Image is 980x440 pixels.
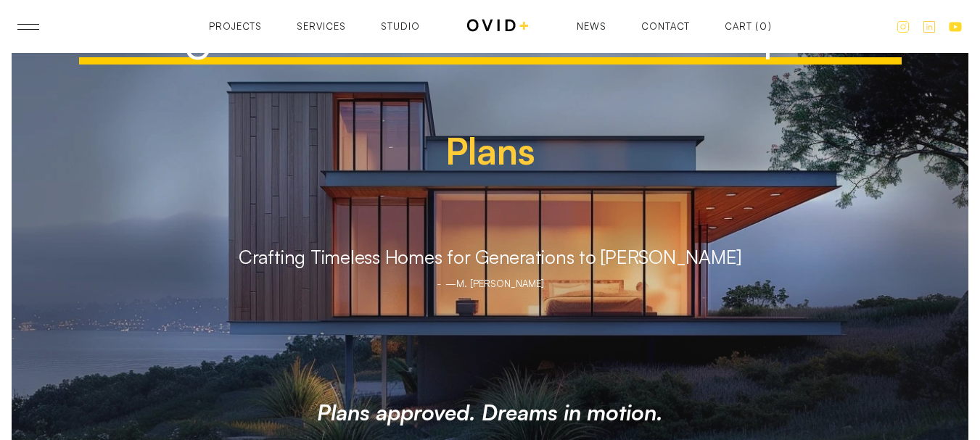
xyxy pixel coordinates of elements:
[297,22,346,31] a: Services
[402,111,578,191] h1: Plans
[209,22,262,31] a: Projects
[725,22,752,31] div: Cart
[768,22,772,31] div: )
[641,22,690,31] a: Contact
[445,273,544,294] div: —M. [PERSON_NAME]
[577,22,606,31] a: News
[228,237,752,266] p: Crafting Timeless Homes for Generations to [PERSON_NAME]
[725,22,772,31] a: Open cart
[759,22,767,31] div: 0
[317,399,663,426] h3: Plans approved. Dreams in motion.
[437,273,442,294] div: -
[381,22,420,31] a: Studio
[755,22,759,31] div: (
